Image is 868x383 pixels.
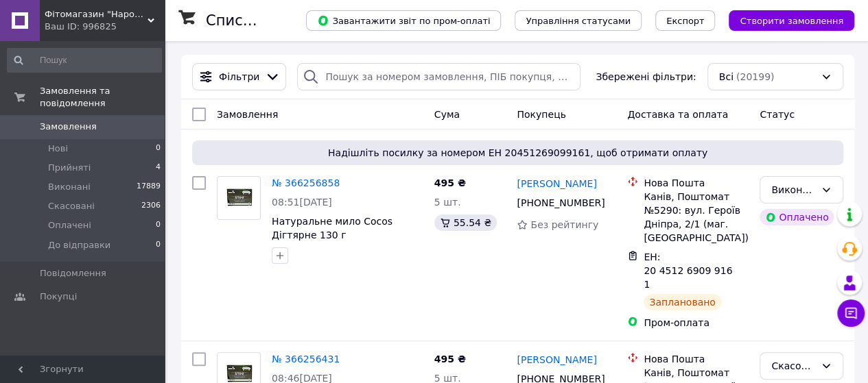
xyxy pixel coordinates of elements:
[644,316,749,330] div: Пром-оплата
[272,216,392,240] a: Натуральне мило Cocos Дігтярне 130 г
[272,354,340,365] a: № 366256431
[526,16,631,26] span: Управління статусами
[760,109,795,120] span: Статус
[40,121,97,133] span: Замовлення
[219,70,259,84] span: Фільтри
[48,181,91,193] span: Виконані
[306,10,501,31] button: Завантажити звіт по пром-оплаті
[644,294,721,310] div: Заплановано
[45,8,148,21] span: Фітомагазин "Народний лікар"
[198,146,838,160] span: Надішліть посилку за номером ЕН 20451269099161, щоб отримати оплату
[530,219,598,230] span: Без рейтингу
[48,143,68,155] span: Нові
[644,251,732,290] span: ЕН: 20 4512 6909 9161
[644,190,749,245] div: Канів, Поштомат №5290: вул. Героїв Дніпра, 2/1 (маг. [GEOGRAPHIC_DATA])
[218,177,260,219] img: Фото товару
[156,219,161,232] span: 0
[434,109,460,120] span: Cума
[434,354,466,365] span: 495 ₴
[517,197,605,208] span: [PHONE_NUMBER]
[596,70,696,84] span: Збережені фільтри:
[48,239,110,251] span: До відправки
[729,10,854,31] button: Створити замовлення
[434,214,497,231] div: 55.54 ₴
[48,162,91,174] span: Прийняті
[7,48,162,73] input: Пошук
[156,162,161,174] span: 4
[156,143,161,155] span: 0
[517,177,596,190] a: [PERSON_NAME]
[837,299,865,327] button: Чат з покупцем
[715,14,854,25] a: Створити замовлення
[736,71,774,82] span: (20199)
[272,197,332,208] span: 08:51[DATE]
[48,200,95,212] span: Скасовані
[740,16,843,26] span: Створити замовлення
[317,14,490,27] span: Завантажити звіт по пром-оплаті
[297,63,580,90] input: Пошук за номером замовлення, ПІБ покупця, номером телефону, Email, номером накладної
[517,109,565,120] span: Покупець
[206,12,345,29] h1: Список замовлень
[156,239,161,251] span: 0
[644,176,749,190] div: Нова Пошта
[627,109,728,120] span: Доставка та оплата
[771,182,815,197] div: Виконано
[48,219,91,232] span: Оплачені
[141,200,161,212] span: 2306
[517,353,596,367] a: [PERSON_NAME]
[40,85,165,110] span: Замовлення та повідомлення
[45,21,165,33] div: Ваш ID: 996825
[40,291,77,303] span: Покупці
[655,10,716,31] button: Експорт
[137,181,161,193] span: 17889
[434,177,466,188] span: 495 ₴
[515,10,642,31] button: Управління статусами
[666,16,705,26] span: Експорт
[771,358,815,373] div: Скасовано
[217,176,261,220] a: Фото товару
[40,267,106,280] span: Повідомлення
[217,109,278,120] span: Замовлення
[760,209,834,225] div: Оплачено
[644,352,749,366] div: Нова Пошта
[434,197,461,208] span: 5 шт.
[272,177,340,188] a: № 366256858
[719,70,734,84] span: Всі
